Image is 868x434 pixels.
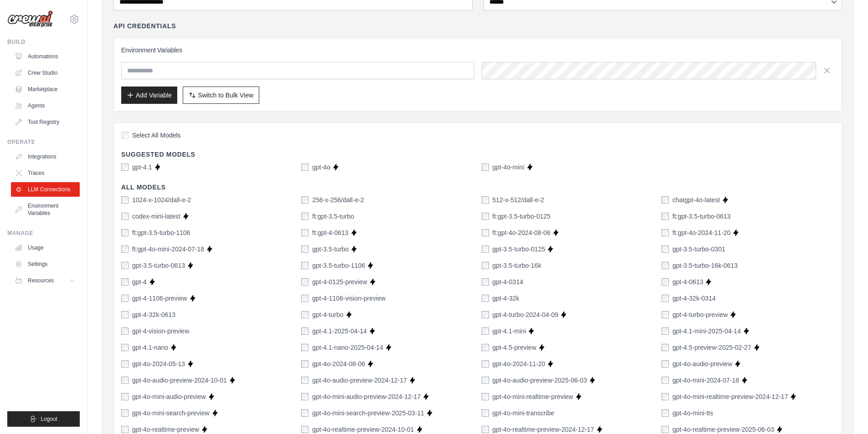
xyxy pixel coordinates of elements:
[493,359,545,368] label: gpt-4o-2024-11-20
[312,228,348,237] label: ft:gpt-4-0613
[132,392,206,401] label: gpt-4o-mini-audio-preview
[121,360,128,368] input: gpt-4o-2024-05-13
[673,376,739,385] label: gpt-4o-mini-2024-07-18
[11,166,80,180] a: Traces
[132,245,204,254] label: ft:gpt-4o-mini-2024-07-18
[673,310,728,319] label: gpt-4-turbo-preview
[673,261,738,270] label: gpt-3.5-turbo-16k-0613
[493,376,587,385] label: gpt-4o-audio-preview-2025-06-03
[11,273,80,288] button: Resources
[11,240,80,255] a: Usage
[312,245,349,254] label: gpt-3.5-turbo
[301,245,308,253] input: gpt-3.5-turbo
[7,411,80,427] button: Logout
[312,408,424,418] label: gpt-4o-mini-search-preview-2025-03-11
[301,426,308,433] input: gpt-4o-realtime-preview-2024-10-01
[482,327,489,335] input: gpt-4.1-mini
[662,245,669,253] input: gpt-3.5-turbo-0301
[132,131,181,140] span: Select All Models
[11,115,80,129] a: Tool Registry
[132,212,180,221] label: codex-mini-latest
[482,311,489,318] input: gpt-4-turbo-2024-04-09
[312,195,364,204] label: 256-x-256/dall-e-2
[7,10,53,28] img: Logo
[121,87,177,104] button: Add Variable
[121,196,128,204] input: 1024-x-1024/dall-e-2
[7,138,80,146] div: Operate
[113,21,176,31] h4: API Credentials
[493,245,545,254] label: gpt-3.5-turbo-0125
[673,277,704,286] label: gpt-4-0613
[132,261,185,270] label: gpt-3.5-turbo-0613
[132,195,191,204] label: 1024-x-1024/dall-e-2
[662,311,669,318] input: gpt-4-turbo-preview
[121,229,128,236] input: ft:gpt-3.5-turbo-1106
[121,213,128,220] input: codex-mini-latest
[121,409,128,417] input: gpt-4o-mini-search-preview
[301,360,308,368] input: gpt-4o-2024-08-06
[121,327,128,335] input: gpt-4-vision-preview
[673,245,725,254] label: gpt-3.5-turbo-0301
[493,212,551,221] label: ft:gpt-3.5-turbo-0125
[662,295,669,302] input: gpt-4-32k-0314
[493,392,573,401] label: gpt-4o-mini-realtime-preview
[312,212,354,221] label: ft:gpt-3.5-turbo
[11,149,80,164] a: Integrations
[132,359,185,368] label: gpt-4o-2024-05-13
[673,392,788,401] label: gpt-4o-mini-realtime-preview-2024-12-17
[482,426,489,433] input: gpt-4o-realtime-preview-2024-12-17
[121,377,128,384] input: gpt-4o-audio-preview-2024-10-01
[662,409,669,417] input: gpt-4o-mini-tts
[121,295,128,302] input: gpt-4-1106-preview
[822,390,868,434] iframe: Chat Widget
[482,229,489,236] input: ft:gpt-4o-2024-08-06
[301,311,308,318] input: gpt-4-turbo
[493,163,524,172] label: gpt-4o-mini
[301,344,308,351] input: gpt-4.1-nano-2025-04-14
[301,327,308,335] input: gpt-4.1-2025-04-14
[482,245,489,253] input: gpt-3.5-turbo-0125
[121,150,834,159] h4: Suggested Models
[301,163,308,171] input: gpt-4o
[301,278,308,286] input: gpt-4-0125-preview
[673,343,751,352] label: gpt-4.5-preview-2025-02-27
[121,344,128,351] input: gpt-4.1-nano
[673,195,720,204] label: chatgpt-4o-latest
[673,408,713,418] label: gpt-4o-mini-tts
[132,228,190,237] label: ft:gpt-3.5-turbo-1106
[312,327,367,336] label: gpt-4.1-2025-04-14
[121,245,128,253] input: ft:gpt-4o-mini-2024-07-18
[673,327,741,336] label: gpt-4.1-mini-2025-04-14
[482,295,489,302] input: gpt-4-32k
[673,212,731,221] label: ft:gpt-3.5-turbo-0613
[301,229,308,236] input: ft:gpt-4-0613
[482,163,489,171] input: gpt-4o-mini
[301,393,308,400] input: gpt-4o-mini-audio-preview-2024-12-17
[662,327,669,335] input: gpt-4.1-mini-2025-04-14
[7,38,80,46] div: Build
[11,257,80,271] a: Settings
[482,393,489,400] input: gpt-4o-mini-realtime-preview
[312,261,365,270] label: gpt-3.5-turbo-1106
[28,277,54,284] span: Resources
[662,196,669,204] input: chatgpt-4o-latest
[493,228,551,237] label: ft:gpt-4o-2024-08-06
[312,359,365,368] label: gpt-4o-2024-08-06
[312,294,385,303] label: gpt-4-1106-vision-preview
[132,294,187,303] label: gpt-4-1106-preview
[493,327,526,336] label: gpt-4.1-mini
[482,278,489,286] input: gpt-4-0314
[662,213,669,220] input: ft:gpt-3.5-turbo-0613
[673,294,716,303] label: gpt-4-32k-0314
[121,393,128,400] input: gpt-4o-mini-audio-preview
[482,262,489,269] input: gpt-3.5-turbo-16k
[301,409,308,417] input: gpt-4o-mini-search-preview-2025-03-11
[662,377,669,384] input: gpt-4o-mini-2024-07-18
[482,196,489,204] input: 512-x-512/dall-e-2
[312,310,343,319] label: gpt-4-turbo
[132,408,210,418] label: gpt-4o-mini-search-preview
[673,425,774,434] label: gpt-4o-realtime-preview-2025-06-03
[662,344,669,351] input: gpt-4.5-preview-2025-02-27
[493,195,544,204] label: 512-x-512/dall-e-2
